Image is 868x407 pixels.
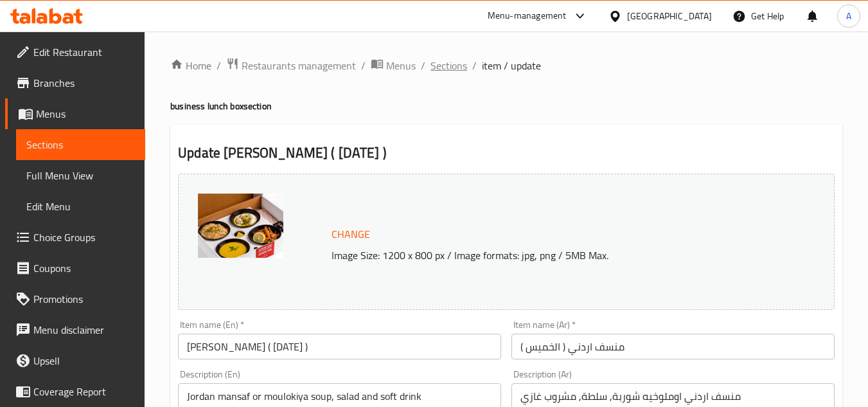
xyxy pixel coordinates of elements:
[5,222,145,253] a: Choice Groups
[33,291,135,307] span: Promotions
[5,37,145,68] a: Edit Restaurant
[33,230,135,245] span: Choice Groups
[16,160,145,191] a: Full Menu View
[326,221,375,248] button: Change
[16,129,145,160] a: Sections
[421,58,425,73] li: /
[33,44,135,60] span: Edit Restaurant
[242,58,356,73] span: Restaurants management
[846,9,851,23] span: A
[326,248,789,263] p: Image Size: 1200 x 800 px / Image formats: jpg, png / 5MB Max.
[627,9,712,23] div: [GEOGRAPHIC_DATA]
[36,106,135,122] span: Menus
[178,143,835,163] h2: Update [PERSON_NAME] ( [DATE] )
[26,199,135,214] span: Edit Menu
[5,376,145,407] a: Coverage Report
[26,168,135,183] span: Full Menu View
[33,384,135,399] span: Coverage Report
[5,284,145,314] a: Promotions
[386,58,416,73] span: Menus
[361,58,366,73] li: /
[511,334,835,359] input: Enter name Ar
[198,194,283,258] img: mmw_638904313965893529
[430,58,467,73] a: Sections
[332,225,370,244] span: Change
[472,58,477,73] li: /
[26,137,135,152] span: Sections
[5,68,145,98] a: Branches
[170,58,211,73] a: Home
[33,322,135,338] span: Menu disclaimer
[5,314,145,345] a: Menu disclaimer
[178,334,501,359] input: Enter name En
[482,58,541,73] span: item / update
[5,345,145,376] a: Upsell
[170,100,842,113] h4: business lunch box section
[5,98,145,129] a: Menus
[5,253,145,284] a: Coupons
[33,260,135,276] span: Coupons
[170,57,842,74] nav: breadcrumb
[488,8,567,24] div: Menu-management
[371,57,416,74] a: Menus
[16,191,145,222] a: Edit Menu
[33,75,135,91] span: Branches
[33,353,135,368] span: Upsell
[226,57,356,74] a: Restaurants management
[217,58,221,73] li: /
